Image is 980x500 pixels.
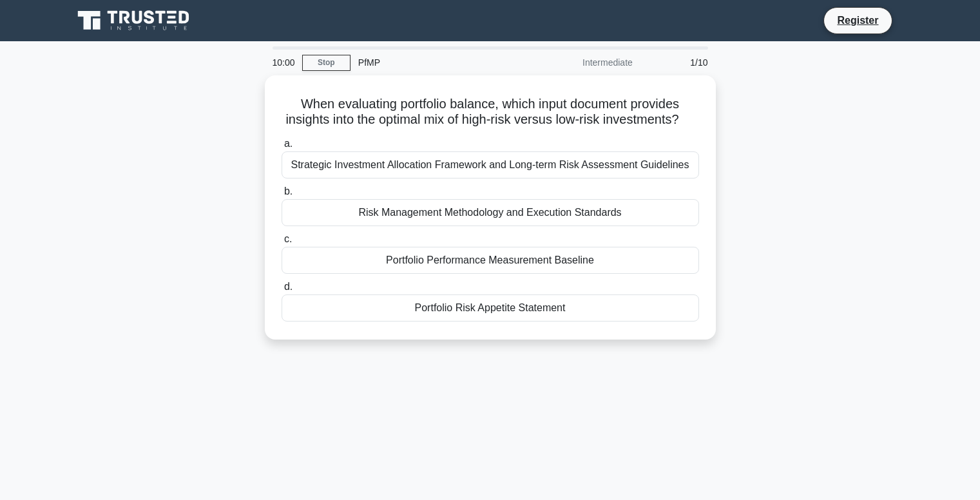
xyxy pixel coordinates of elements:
span: a. [284,138,293,149]
a: Register [829,12,886,28]
div: Intermediate [528,50,640,75]
div: Portfolio Performance Measurement Baseline [282,247,699,274]
div: 1/10 [640,50,716,75]
span: d. [284,281,293,292]
div: Strategic Investment Allocation Framework and Long-term Risk Assessment Guidelines [282,151,699,178]
h5: When evaluating portfolio balance, which input document provides insights into the optimal mix of... [280,96,700,128]
div: Risk Management Methodology and Execution Standards [282,199,699,226]
span: c. [284,233,292,244]
div: Portfolio Risk Appetite Statement [282,294,699,322]
div: PfMP [351,50,528,75]
a: Stop [302,55,351,71]
span: b. [284,186,293,197]
div: 10:00 [265,50,302,75]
